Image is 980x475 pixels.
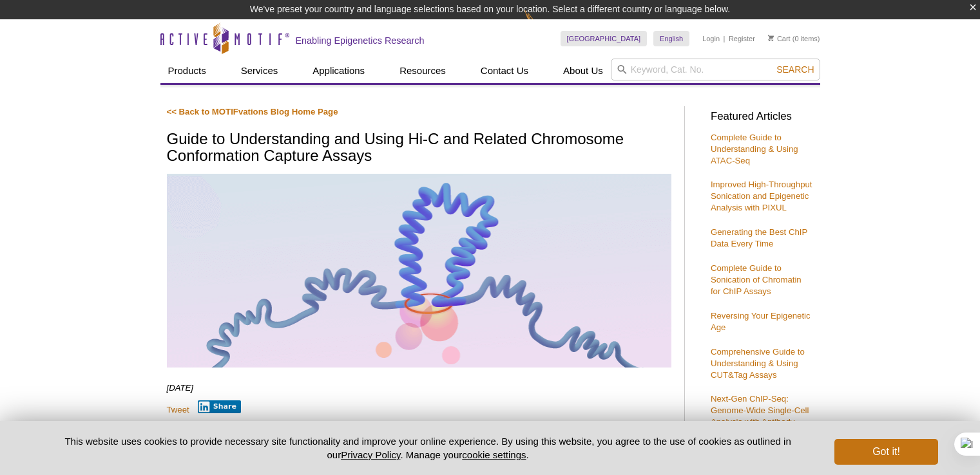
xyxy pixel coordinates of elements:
[160,59,214,83] a: Products
[834,439,937,465] button: Got it!
[167,107,338,116] a: << Back to MOTIFvations Blog Home Page
[729,34,755,43] a: Register
[711,347,805,380] a: Comprehensive Guide to Understanding & Using CUT&Tag Assays
[711,394,809,450] a: Next-Gen ChIP-Seq: Genome-Wide Single-Cell Analysis with Antibody-Guided Chromatin Tagmentation M...
[43,434,814,461] p: This website uses cookies to provide necessary site functionality and improve your online experie...
[768,31,820,46] li: (0 items)
[167,383,194,393] em: [DATE]
[773,64,818,75] button: Search
[473,59,536,83] a: Contact Us
[462,449,526,460] button: cookie settings
[724,31,725,46] li: |
[392,59,454,83] a: Resources
[653,31,689,46] a: English
[167,405,189,414] a: Tweet
[711,227,807,248] a: Generating the Best ChIP Data Every Time
[776,64,814,75] span: Search
[233,59,286,83] a: Services
[555,59,611,83] a: About Us
[167,174,671,368] img: Hi-C
[711,311,811,332] a: Reversing Your Epigenetic Age
[711,180,812,212] a: Improved High-Throughput Sonication and Epigenetic Analysis with PIXUL
[341,449,400,460] a: Privacy Policy
[702,34,720,43] a: Login
[198,400,241,413] button: Share
[611,59,820,80] input: Keyword, Cat. No.
[711,133,798,165] a: Complete Guide to Understanding & Using ATAC-Seq
[167,131,671,166] h1: Guide to Understanding and Using Hi-C and Related Chromosome Conformation Capture Assays
[768,35,774,41] img: Your Cart
[561,31,648,46] a: [GEOGRAPHIC_DATA]
[768,34,791,43] a: Cart
[711,111,814,122] h3: Featured Articles
[711,263,802,296] a: Complete Guide to Sonication of Chromatin for ChIP Assays
[524,10,559,40] img: Change Here
[296,35,425,46] h2: Enabling Epigenetics Research
[305,59,372,83] a: Applications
